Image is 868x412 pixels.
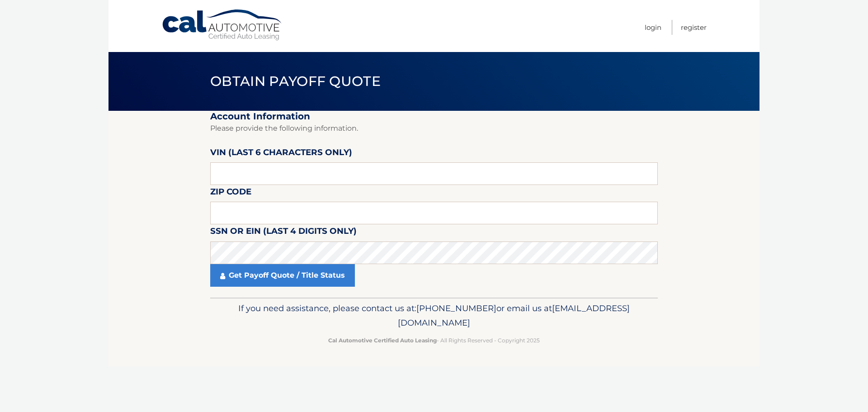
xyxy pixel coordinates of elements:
p: Please provide the following information. [210,122,658,135]
span: [PHONE_NUMBER] [416,303,496,313]
strong: Cal Automotive Certified Auto Leasing [328,337,437,344]
label: SSN or EIN (last 4 digits only) [210,224,357,241]
a: Cal Automotive [161,9,283,41]
a: Register [681,20,707,35]
p: If you need assistance, please contact us at: or email us at [216,301,652,330]
p: - All Rights Reserved - Copyright 2025 [216,336,652,345]
span: Obtain Payoff Quote [210,73,381,90]
h2: Account Information [210,111,658,122]
label: VIN (last 6 characters only) [210,146,352,162]
a: Get Payoff Quote / Title Status [210,264,355,287]
label: Zip Code [210,185,251,202]
a: Login [645,20,661,35]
